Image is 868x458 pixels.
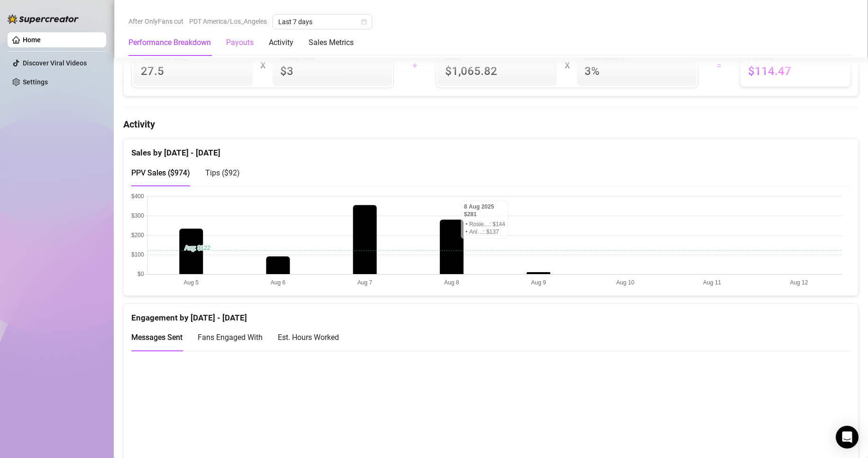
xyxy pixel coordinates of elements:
[131,304,850,324] div: Engagement by [DATE] - [DATE]
[278,331,339,343] div: Est. Hours Worked
[361,19,367,25] span: calendar
[198,333,263,342] span: Fans Engaged With
[269,37,293,48] div: Activity
[585,64,689,79] span: 3 %
[226,37,254,48] div: Payouts
[704,58,734,73] div: =
[8,14,79,24] img: logo-BBDzfeDw.svg
[280,64,384,79] span: $3
[23,78,48,86] a: Settings
[565,58,569,73] div: X
[128,14,183,28] span: After OnlyFans cut
[260,58,265,73] div: X
[131,333,183,342] span: Messages Sent
[309,37,354,48] div: Sales Metrics
[131,139,850,159] div: Sales by [DATE] - [DATE]
[836,426,859,449] div: Open Intercom Messenger
[189,14,267,28] span: PDT America/Los_Angeles
[278,15,366,29] span: Last 7 days
[205,168,240,177] span: Tips ( $92 )
[445,64,549,79] span: $1,065.82
[400,58,430,73] div: +
[23,59,87,67] a: Discover Viral Videos
[23,36,41,44] a: Home
[141,64,245,79] span: 27.5
[131,168,190,177] span: PPV Sales ( $974 )
[123,118,859,131] h4: Activity
[128,37,211,48] div: Performance Breakdown
[748,64,842,79] span: $114.47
